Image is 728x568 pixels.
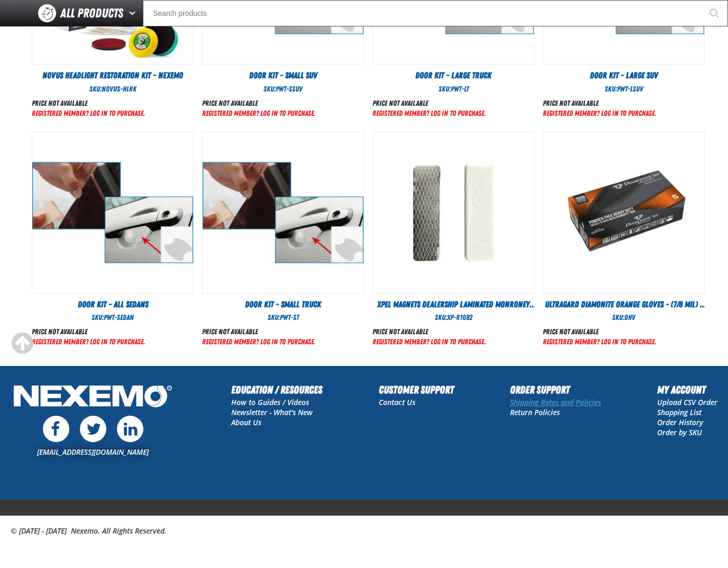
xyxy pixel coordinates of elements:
span: PWT-ST [280,313,299,322]
a: Order by SKU [657,427,702,437]
div: SKU: [202,313,364,323]
span: XPEL Magnets Dealership Laminated Monroney Stickers (Pack of 2 Magnets) [377,299,536,321]
div: SKU: [543,313,705,323]
span: PWT-SSUV [276,85,303,93]
div: SKU: [543,84,705,94]
a: Door Kit - All Sedans [32,299,194,310]
a: Door Kit - Small SUV [202,70,364,81]
h2: Customer Support [379,382,454,398]
div: SKU: [32,313,194,323]
div: Price not available [543,98,656,108]
span: Door Kit - Small SUV [249,70,317,80]
span: Door Kit - Large Truck [415,70,492,80]
a: Ultragard Diamonite Orange Gloves - (7/8 mil) - (100 gloves per box MIN 10 box order) [543,299,705,310]
a: Order History [657,417,703,427]
a: XPEL Magnets Dealership Laminated Monroney Stickers (Pack of 2 Magnets) [372,299,534,310]
: View Details of the XPEL Magnets Dealership Laminated Monroney Stickers (Pack of 2 Magnets) [373,132,534,293]
a: Contact Us [379,397,415,407]
a: Novus Headlight Restoration Kit - Nexemo [32,70,194,81]
span: PWT-Sedan [104,313,134,322]
h2: Education / Resources [231,382,322,398]
a: Door Kit - Large SUV [543,70,705,81]
span: PWT-LT [451,85,469,93]
a: Return Policies [510,407,560,417]
span: NOVUS-HLRK [102,85,136,93]
a: Registered Member? Log In to purchase. [202,109,315,117]
span: Door Kit - Large SUV [590,70,658,80]
: View Details of the Door Kit - All Sedans [32,132,193,293]
a: Registered Member? Log In to purchase. [32,109,145,117]
a: Shopping List [657,407,702,417]
: View Details of the Door Kit - Small Truck [203,132,363,293]
a: Newsletter - What's New [231,407,313,417]
span: Novus Headlight Restoration Kit - Nexemo [42,70,183,80]
img: Ultragard Diamonite Orange Gloves - (7/8 mil) - (100 gloves per box MIN 10 box order) [543,132,704,293]
a: Registered Member? Log In to purchase. [32,337,145,346]
span: XP-R1082 [447,313,472,322]
span: PWT-LSUV [617,85,643,93]
a: Registered Member? Log In to purchase. [543,109,656,117]
span: All Products [60,4,123,23]
a: Door Kit - Small Truck [202,299,364,310]
span: Door Kit - All Sedans [78,299,148,309]
div: SKU: [372,313,534,323]
: View Details of the Ultragard Diamonite Orange Gloves - (7/8 mil) - (100 gloves per box MIN 10 bo... [543,132,704,293]
a: Registered Member? Log In to purchase. [372,109,486,117]
a: Registered Member? Log In to purchase. [543,337,656,346]
div: Price not available [202,98,315,108]
div: SKU: [202,84,364,94]
div: Scroll to the top [11,332,34,355]
div: Price not available [202,327,315,337]
img: XPEL Magnets Dealership Laminated Monroney Stickers (Pack of 2 Magnets) [373,132,534,293]
div: Price not available [543,327,656,337]
div: Price not available [372,327,486,337]
a: How to Guides / Videos [231,397,309,407]
span: DHV [624,313,635,322]
a: Shipping Rates and Policies [510,397,601,407]
a: Door Kit - Large Truck [372,70,534,81]
div: Price not available [32,327,145,337]
img: Door Kit - Small Truck [203,132,363,293]
img: Nexemo Logo [11,382,175,413]
a: [EMAIL_ADDRESS][DOMAIN_NAME] [37,447,149,457]
h2: Order Support [510,382,601,398]
div: SKU: [32,84,194,94]
h2: My Account [657,382,717,398]
div: Price not available [32,98,145,108]
a: Registered Member? Log In to purchase. [202,337,315,346]
span: Ultragard Diamonite Orange Gloves - (7/8 mil) - (100 gloves per box MIN 10 box order) [545,299,706,321]
div: SKU: [372,84,534,94]
img: Door Kit - All Sedans [32,132,193,293]
span: Door Kit - Small Truck [245,299,321,309]
div: Price not available [372,98,486,108]
a: About Us [231,417,261,427]
a: Upload CSV Order [657,397,717,407]
a: Registered Member? Log In to purchase. [372,337,486,346]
